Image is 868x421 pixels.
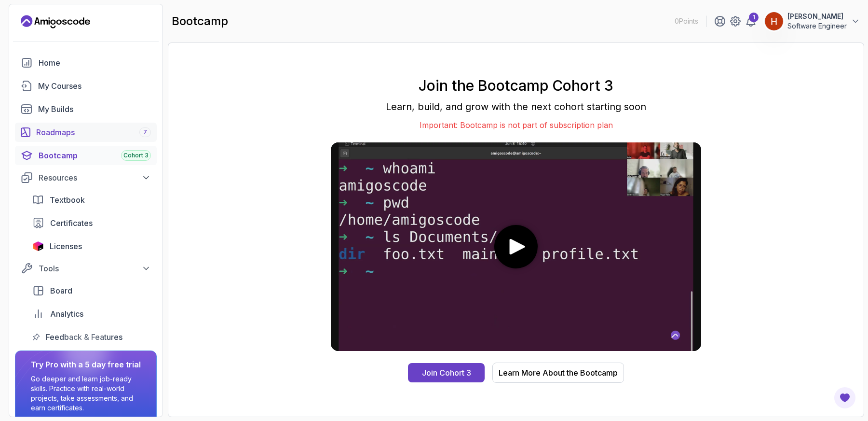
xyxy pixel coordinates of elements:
a: textbook [27,190,157,210]
p: Software Engineer [787,21,847,31]
span: Certificates [50,217,93,229]
button: Learn More About the Bootcamp [451,351,583,407]
span: Board [50,285,72,296]
span: Analytics [50,308,83,320]
p: Learn, build, and grow with the next cohort starting soon [370,54,730,169]
a: bootcamp [15,146,157,165]
p: Go deeper and learn job-ready skills. Practice with real-world projects, take assessments, and ea... [31,374,141,413]
a: certificates [27,213,157,233]
div: Resources [39,172,151,183]
span: Cohort 3 [123,152,149,159]
a: 1 [745,15,757,27]
button: Join Cohort 3 [370,328,449,368]
div: Tools [39,263,151,274]
button: Resources [15,169,157,186]
img: jetbrains icon [32,241,44,251]
div: My Builds [38,103,151,115]
button: Open Feedback Button [833,386,856,409]
a: board [27,281,157,300]
div: My Courses [38,80,151,92]
div: Roadmaps [36,126,151,138]
span: Textbook [50,194,85,206]
a: analytics [27,304,157,323]
a: Landing page [21,14,90,29]
a: roadmaps [15,123,157,142]
button: Tools [15,260,157,277]
a: licenses [27,237,157,256]
a: feedback [27,327,157,347]
p: Important: Bootcamp is not part of subscription plan [365,72,724,186]
a: home [15,53,157,72]
a: courses [15,76,157,96]
img: user profile image [765,12,783,30]
span: Licenses [50,240,82,252]
div: Bootcamp [39,150,151,161]
span: Feedback & Features [46,331,122,343]
div: Home [39,57,151,69]
p: [PERSON_NAME] [787,12,847,21]
span: 7 [143,128,147,136]
a: builds [15,99,157,119]
h2: bootcamp [172,14,228,29]
div: 1 [749,13,759,22]
div: Join Cohort 3 [384,336,435,360]
p: 0 Points [675,16,698,26]
h1: Join the Bootcamp Cohort 3 [375,31,736,150]
div: Learn More About the Bootcamp [458,357,576,401]
button: user profile image[PERSON_NAME]Software Engineer [764,12,860,31]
